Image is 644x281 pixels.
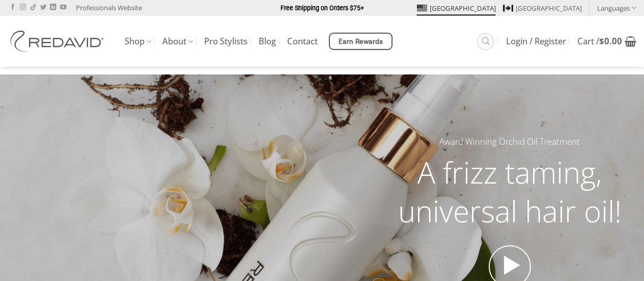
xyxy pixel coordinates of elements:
[383,135,636,149] h5: Award Winning Orchid Oil Treatment
[259,32,276,50] a: Blog
[477,33,494,50] a: Search
[10,4,16,11] a: Follow on Facebook
[506,37,566,45] span: Login / Register
[599,35,604,47] span: $
[506,32,566,50] a: Login / Register
[30,4,36,11] a: Follow on TikTok
[503,1,582,16] a: [GEOGRAPHIC_DATA]
[417,1,496,16] a: [GEOGRAPHIC_DATA]
[577,30,636,53] a: View cart
[50,4,56,11] a: Follow on LinkedIn
[204,32,247,50] a: Pro Stylists
[599,35,622,47] bdi: 0.00
[60,4,66,11] a: Follow on YouTube
[339,36,383,47] span: Earn Rewards
[577,37,622,45] span: Cart /
[20,4,26,11] a: Follow on Instagram
[597,1,636,15] a: Languages
[287,32,318,50] a: Contact
[281,4,364,12] strong: Free Shipping on Orders $75+
[162,32,193,52] a: About
[329,33,393,50] a: Earn Rewards
[8,31,109,52] img: REDAVID Salon Products | United States
[383,153,636,230] h2: A frizz taming, universal hair oil!
[125,32,151,52] a: Shop
[40,4,46,11] a: Follow on Twitter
